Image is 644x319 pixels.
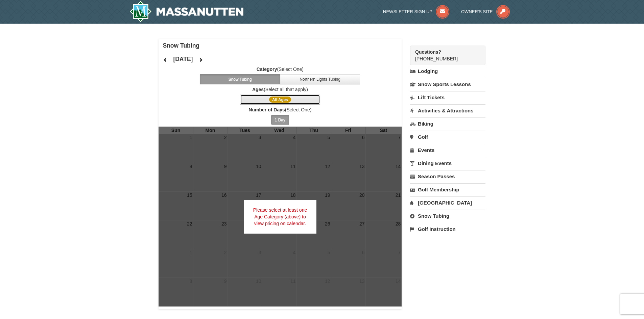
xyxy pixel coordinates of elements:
[200,74,280,84] button: Snow Tubing
[383,9,432,14] span: Newsletter Sign Up
[383,9,449,14] a: Newsletter Sign Up
[410,78,485,90] a: Snow Sports Lessons
[240,95,320,105] button: All Ages
[410,144,485,156] a: Events
[415,49,473,61] span: [PHONE_NUMBER]
[410,91,485,104] a: Lift Tickets
[410,183,485,196] a: Golf Membership
[410,131,485,143] a: Golf
[410,117,485,130] a: Biking
[461,9,493,14] span: Owner's Site
[271,115,289,125] button: 1 Day
[410,196,485,209] a: [GEOGRAPHIC_DATA]
[129,1,244,22] a: Massanutten Resort
[163,42,402,49] h4: Snow Tubing
[159,66,402,73] label: (Select One)
[410,65,485,77] a: Lodging
[415,49,441,55] strong: Questions?
[257,67,277,72] strong: Category
[410,170,485,183] a: Season Passes
[159,106,402,113] label: (Select One)
[248,107,285,112] strong: Number of Days
[129,1,244,22] img: Massanutten Resort Logo
[252,87,264,92] strong: Ages
[159,86,402,93] label: (Select all that apply)
[461,9,510,14] a: Owner's Site
[173,56,193,62] h4: [DATE]
[410,210,485,222] a: Snow Tubing
[410,104,485,117] a: Activities & Attractions
[410,223,485,235] a: Golf Instruction
[244,200,317,234] div: Please select at least one Age Category (above) to view pricing on calendar.
[269,97,291,103] span: All Ages
[280,74,360,84] button: Northern Lights Tubing
[410,157,485,169] a: Dining Events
